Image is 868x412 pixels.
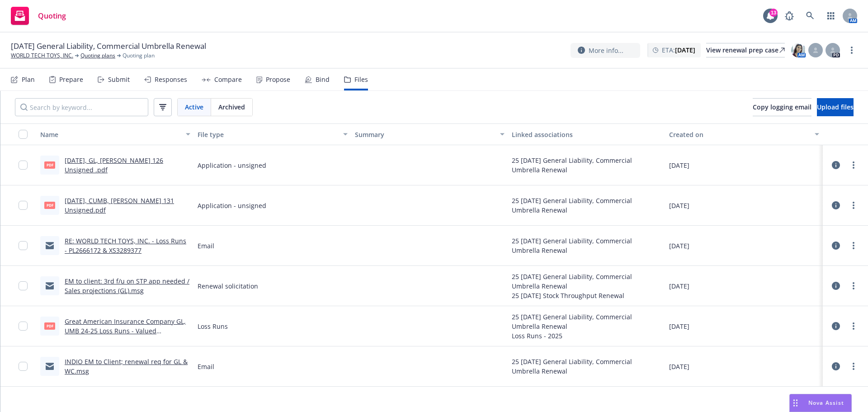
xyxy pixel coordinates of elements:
[589,46,623,55] span: More info...
[662,45,695,55] span: ETA :
[22,76,35,83] div: Plan
[512,357,662,376] div: 25 [DATE] General Liability, Commercial Umbrella Renewal
[571,43,640,58] button: More info...
[512,130,662,139] div: Linked associations
[194,123,351,145] button: File type
[669,201,689,210] span: [DATE]
[44,161,55,168] span: pdf
[801,7,819,25] a: Search
[198,201,266,210] span: Application - unsigned
[669,322,689,331] span: [DATE]
[817,98,854,116] button: Upload files
[753,103,811,111] span: Copy logging email
[512,196,662,215] div: 25 [DATE] General Liability, Commercial Umbrella Renewal
[769,9,778,17] div: 13
[512,272,662,291] div: 25 [DATE] General Liability, Commercial Umbrella Renewal
[19,281,28,290] input: Toggle Row Selected
[59,76,83,83] div: Prepare
[669,130,809,139] div: Created on
[808,399,844,407] span: Nova Assist
[65,357,188,375] a: INDIO EM to Client; renewal req for GL & WC.msg
[789,394,852,412] button: Nova Assist
[15,98,148,116] input: Search by keyword...
[19,362,28,371] input: Toggle Row Selected
[19,241,28,250] input: Toggle Row Selected
[512,236,662,255] div: 25 [DATE] General Liability, Commercial Umbrella Renewal
[19,201,28,210] input: Toggle Row Selected
[706,43,785,57] div: View renewal prep case
[65,196,174,214] a: [DATE], CUMB, [PERSON_NAME] 131 Unsigned.pdf
[780,7,798,25] a: Report a Bug
[44,202,55,208] span: pdf
[37,123,194,145] button: Name
[512,291,662,300] div: 25 [DATE] Stock Throughput Renewal
[508,123,665,145] button: Linked associations
[706,43,785,57] a: View renewal prep case
[669,281,689,291] span: [DATE]
[218,102,245,112] span: Archived
[214,76,242,83] div: Compare
[266,76,290,83] div: Propose
[790,394,801,412] div: Drag to move
[198,362,214,371] span: Email
[65,317,186,345] a: Great American Insurance Company GL, UMB 24-25 Loss Runs - Valued [DATE].pdf
[354,76,368,83] div: Files
[848,361,859,372] a: more
[675,46,695,54] strong: [DATE]
[848,200,859,211] a: more
[19,130,28,139] input: Select all
[198,322,228,331] span: Loss Runs
[791,43,806,57] img: photo
[155,76,187,83] div: Responses
[7,3,70,28] a: Quoting
[512,331,662,341] div: Loss Runs - 2025
[351,123,509,145] button: Summary
[512,312,662,331] div: 25 [DATE] General Liability, Commercial Umbrella Renewal
[65,237,186,255] a: RE: WORLD TECH TOYS, INC. - Loss Runs - PL2666172 & XS3289377
[38,12,66,19] span: Quoting
[198,281,258,291] span: Renewal solicitation
[846,45,857,56] a: more
[316,76,330,83] div: Bind
[512,156,662,175] div: 25 [DATE] General Liability, Commercial Umbrella Renewal
[669,241,689,251] span: [DATE]
[19,322,28,331] input: Toggle Row Selected
[355,130,495,139] div: Summary
[11,41,206,52] span: [DATE] General Liability, Commercial Umbrella Renewal
[80,52,115,60] a: Quoting plans
[848,280,859,291] a: more
[123,52,155,60] span: Quoting plan
[198,161,266,170] span: Application - unsigned
[11,52,73,60] a: WORLD TECH TOYS, INC.
[822,7,840,25] a: Switch app
[848,321,859,331] a: more
[44,322,55,329] span: pdf
[65,156,163,174] a: [DATE], GL, [PERSON_NAME] 126 Unsigned .pdf
[848,160,859,170] a: more
[108,76,130,83] div: Submit
[665,123,823,145] button: Created on
[669,362,689,371] span: [DATE]
[753,98,811,116] button: Copy logging email
[198,241,214,251] span: Email
[669,161,689,170] span: [DATE]
[848,240,859,251] a: more
[65,277,189,295] a: EM to client: 3rd f/u on STP app needed / Sales projections (GL).msg
[817,103,854,111] span: Upload files
[185,102,203,112] span: Active
[40,130,180,139] div: Name
[19,161,28,170] input: Toggle Row Selected
[198,130,338,139] div: File type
